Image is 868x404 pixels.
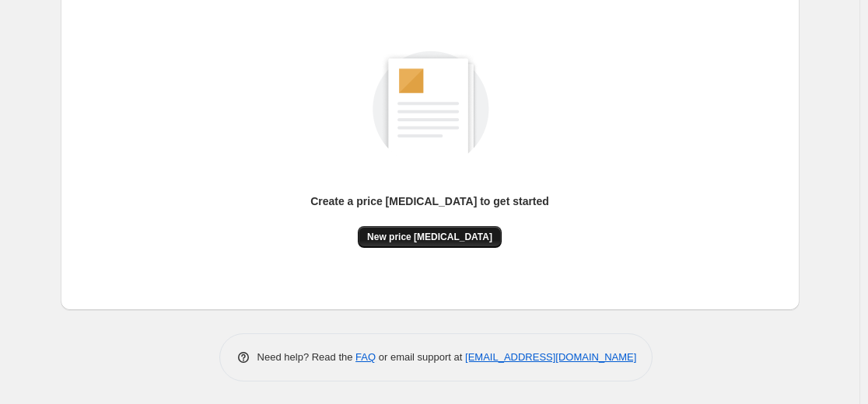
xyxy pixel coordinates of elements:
[376,351,465,363] span: or email support at
[465,351,636,363] a: [EMAIL_ADDRESS][DOMAIN_NAME]
[358,226,502,248] button: New price [MEDICAL_DATA]
[310,193,549,209] p: Create a price [MEDICAL_DATA] to get started
[367,231,492,243] span: New price [MEDICAL_DATA]
[257,351,356,363] span: Need help? Read the
[355,351,376,363] a: FAQ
